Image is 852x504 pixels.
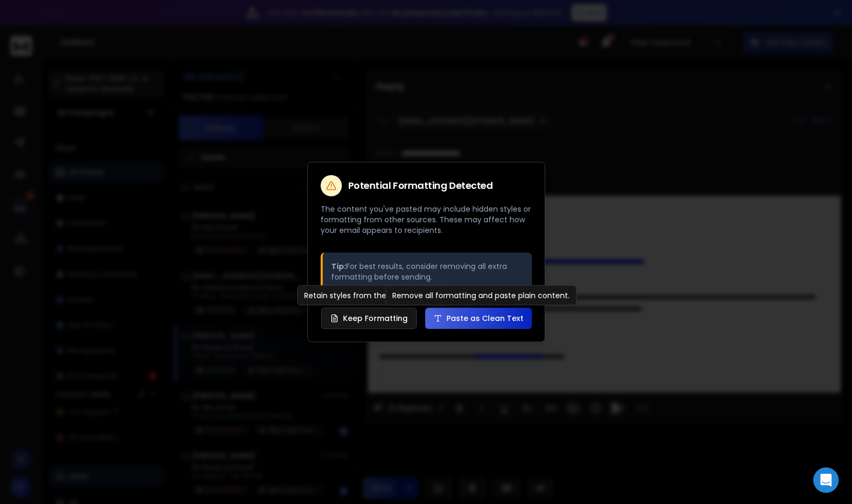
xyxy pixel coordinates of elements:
[813,467,839,493] div: Open Intercom Messenger
[331,261,346,272] strong: Tip:
[321,204,532,236] p: The content you've pasted may include hidden styles or formatting from other sources. These may a...
[331,261,523,282] p: For best results, consider removing all extra formatting before sending.
[297,285,451,306] div: Retain styles from the original source.
[321,308,417,329] button: Keep Formatting
[348,181,493,190] h2: Potential Formatting Detected
[385,285,576,306] div: Remove all formatting and paste plain content.
[425,308,532,329] button: Paste as Clean Text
